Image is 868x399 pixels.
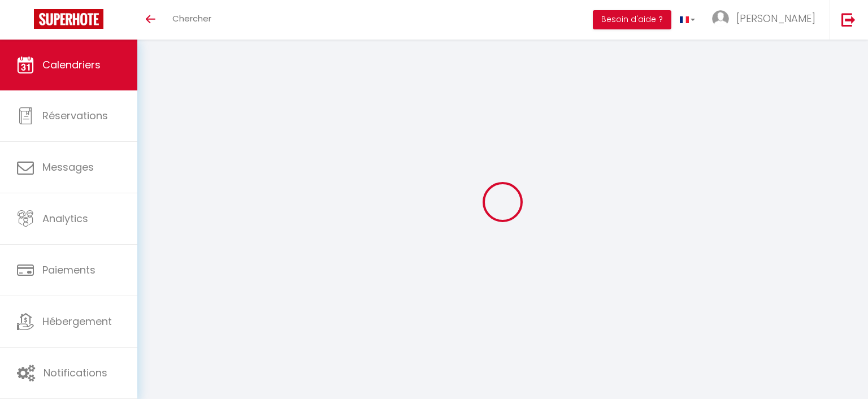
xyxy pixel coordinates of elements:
[42,263,96,277] span: Paiements
[34,9,103,29] img: Super Booking
[593,10,671,29] button: Besoin d'aide ?
[172,12,211,24] span: Chercher
[736,11,815,25] span: [PERSON_NAME]
[42,109,108,123] span: Réservations
[42,58,101,72] span: Calendriers
[42,211,88,225] span: Analytics
[42,314,112,328] span: Hébergement
[841,12,856,27] img: logout
[712,10,729,27] img: ...
[44,366,107,380] span: Notifications
[42,160,94,174] span: Messages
